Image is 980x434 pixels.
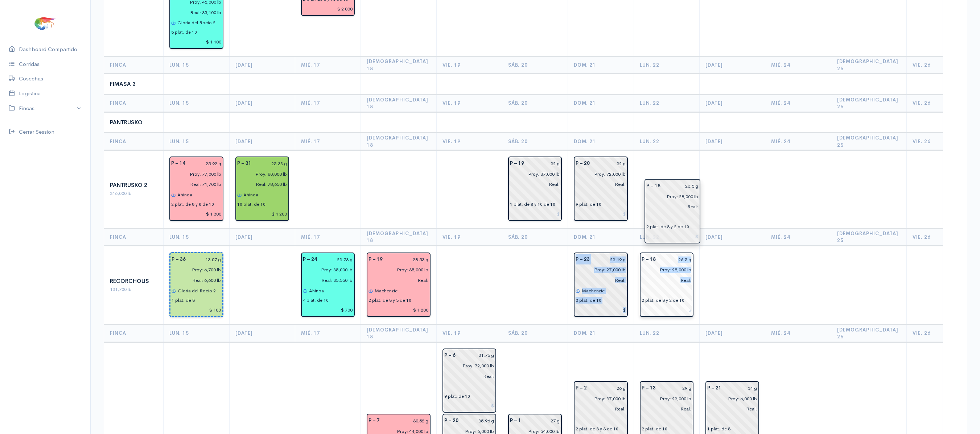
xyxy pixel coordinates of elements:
div: Piscina: 19 Peso: 32 g Libras Proy: 87,000 lb Empacadora: Sin asignar Plataformas: 1 plat. de 8 y... [508,157,562,221]
th: [DATE] [229,57,295,74]
span: 131,700 lb [110,286,132,292]
input: g [528,158,560,169]
input: pescadas [571,275,626,285]
th: [DATE] [229,133,295,150]
th: Lun. 15 [164,228,230,246]
input: g [726,383,757,393]
th: Vie. 19 [436,228,502,246]
div: P – 23 [571,254,594,265]
input: pescadas [571,179,626,190]
th: Sáb. 20 [502,133,568,150]
input: $ [642,305,692,315]
input: g [256,158,287,169]
input: pescadas [167,275,221,285]
th: Lun. 15 [164,133,230,150]
div: 1 plat. de 8 y 10 de 10 [510,201,555,208]
th: Vie. 26 [906,325,943,342]
div: P – 24 [298,254,321,265]
input: pescadas [298,275,353,285]
th: [DEMOGRAPHIC_DATA] 25 [831,95,906,112]
th: Dom. 21 [568,57,634,74]
input: g [594,158,626,169]
div: P – 1 [506,416,526,426]
input: estimadas [167,265,221,275]
div: Piscina: 14 Peso: 25.92 g Libras Proy: 77,000 lb Libras Reales: 71,700 lb Rendimiento: 93.1% Empa... [169,157,223,221]
div: Recorcholis [110,277,157,285]
div: 2 plat. de 8 y 2 de 10 [642,297,684,304]
div: 2 plat. de 8 y 3 de 10 [576,426,618,432]
input: $ [171,209,222,219]
div: P – 20 [571,158,594,169]
th: [DATE] [699,133,765,150]
input: g [660,254,692,265]
th: Vie. 26 [906,95,943,112]
input: g [526,416,560,426]
div: P – 21 [703,383,726,393]
input: pescadas [167,179,222,190]
input: pescadas [506,179,560,190]
div: P – 18 [637,254,660,265]
th: Sáb. 20 [502,228,568,246]
div: Pantrusko 2 [110,181,157,189]
div: 3 plat. de 10 [576,297,601,304]
div: 9 plat. de 10 [444,393,470,400]
th: Dom. 21 [568,95,634,112]
input: $ [576,305,626,315]
th: Finca [104,325,164,342]
div: 5 plat. de 10 [171,29,197,36]
th: Lun. 22 [634,325,699,342]
div: P – 19 [364,254,387,265]
input: $ [576,209,626,219]
th: [DATE] [229,325,295,342]
input: estimadas [637,393,692,404]
div: Piscina: 6 Peso: 31.76 g Libras Proy: 72,000 lb Empacadora: Sin asignar Plataformas: 9 plat. de 10 [442,349,496,413]
input: pescadas [440,371,494,381]
th: Lun. 22 [634,133,699,150]
input: pescadas [364,275,428,285]
input: g [387,254,428,265]
div: P – 7 [364,416,384,426]
th: Mié. 17 [295,228,361,246]
th: [DATE] [699,95,765,112]
th: Sáb. 20 [502,325,568,342]
div: Piscina: 23 Peso: 23.19 g Libras Proy: 27,000 lb Empacadora: Sin asignar Gabarra: Machenzie Plata... [574,253,627,317]
th: Sáb. 20 [502,95,568,112]
input: g [463,416,494,426]
div: P – 6 [440,350,460,361]
input: $ [303,305,353,315]
th: Lun. 22 [634,95,699,112]
input: g [190,158,222,169]
th: Mié. 17 [295,95,361,112]
th: Mié. 17 [295,57,361,74]
th: Mié. 24 [765,325,831,342]
th: Lun. 22 [634,228,699,246]
th: Lun. 22 [634,57,699,74]
div: P – 20 [440,416,463,426]
input: estimadas [703,393,757,404]
input: estimadas [440,360,494,371]
input: g [591,383,626,393]
th: Finca [104,95,164,112]
th: [DEMOGRAPHIC_DATA] 25 [831,133,906,150]
th: [DEMOGRAPHIC_DATA] 25 [831,325,906,342]
th: Lun. 15 [164,325,230,342]
th: [DEMOGRAPHIC_DATA] 18 [361,133,436,150]
div: Fimasa 3 [110,80,157,88]
div: 9 plat. de 10 [576,201,601,208]
input: $ [171,37,222,47]
input: pescadas [571,404,626,414]
input: g [384,416,428,426]
th: Vie. 19 [436,95,502,112]
input: estimadas [571,169,626,179]
div: 4 plat. de 10 [303,297,329,304]
th: Dom. 21 [568,325,634,342]
div: Piscina: 19 Peso: 28.53 g Libras Proy: 35,000 lb Empacadora: Promarisco Gabarra: Machenzie Plataf... [367,253,430,317]
div: Piscina: 36 Tipo: Raleo Peso: 13.07 g Libras Proy: 6,700 lb Libras Reales: 6,600 lb Rendimiento: ... [169,252,223,317]
input: estimadas [637,265,692,275]
div: 3 plat. de 10 [642,426,667,432]
div: 2 plat. de 8 y 3 de 10 [368,297,411,304]
input: estimadas [571,393,626,404]
input: $ [444,401,494,411]
input: g [660,383,692,393]
input: pescadas [637,275,692,285]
